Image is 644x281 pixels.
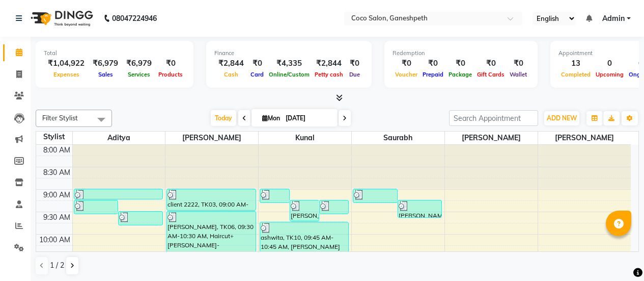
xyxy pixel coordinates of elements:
[125,71,153,78] span: Services
[353,189,397,202] div: [PERSON_NAME], TK05, 09:00 AM-09:20 AM, Waxing - Half arms (Normal) (Member)
[156,71,185,78] span: Products
[122,58,156,69] div: ₹6,979
[266,58,312,69] div: ₹4,335
[96,71,116,78] span: Sales
[393,58,420,69] div: ₹0
[558,71,593,78] span: Completed
[260,189,289,202] div: ragini, TK02, 09:00 AM-09:20 AM, Hairwash ([DEMOGRAPHIC_DATA]) - Basic wash (Member)
[474,71,507,78] span: Gift Cards
[346,58,363,69] div: ₹0
[320,200,348,214] div: SEHNA, TK04, 09:15 AM-09:35 AM, Hairwash ([DEMOGRAPHIC_DATA]) - Basic wash (Member)
[214,58,248,69] div: ₹2,844
[41,167,72,178] div: 8:30 AM
[445,132,538,144] span: [PERSON_NAME]
[37,235,72,245] div: 10:00 AM
[167,212,255,254] div: [PERSON_NAME], TK06, 09:30 AM-10:30 AM, Haircut+[PERSON_NAME]-[DEMOGRAPHIC_DATA]
[41,145,72,156] div: 8:00 AM
[26,4,96,33] img: logo
[601,240,634,271] iframe: chat widget
[51,71,82,78] span: Expenses
[558,58,593,69] div: 13
[538,132,631,144] span: [PERSON_NAME]
[165,132,258,144] span: [PERSON_NAME]
[449,110,538,126] input: Search Appointment
[420,71,446,78] span: Prepaid
[41,190,72,200] div: 9:00 AM
[214,49,363,58] div: Finance
[446,71,474,78] span: Package
[312,71,346,78] span: Petty cash
[156,58,185,69] div: ₹0
[474,58,507,69] div: ₹0
[248,71,266,78] span: Card
[544,111,579,125] button: ADD NEW
[393,71,420,78] span: Voucher
[50,260,64,271] span: 1 / 2
[283,111,333,126] input: 2025-09-01
[74,189,162,199] div: [PERSON_NAME], TK01, 09:00 AM-09:15 AM, [PERSON_NAME] - Shave (Member)
[42,114,78,122] span: Filter Stylist
[73,132,165,144] span: Aditya
[44,58,89,69] div: ₹1,04,922
[398,200,442,217] div: [PERSON_NAME], TK05, 09:15 AM-09:40 AM, Waxing - Half legs (Normal) (Member)
[259,132,351,144] span: Kunal
[167,189,255,210] div: client 2222, TK03, 09:00 AM-09:30 AM, Hairwash+blowdry([DEMOGRAPHIC_DATA])
[312,58,346,69] div: ₹2,844
[547,114,577,122] span: ADD NEW
[44,49,185,58] div: Total
[41,212,72,223] div: 9:30 AM
[221,71,241,78] span: Cash
[119,212,162,225] div: SEHNA, TK04, 09:30 AM-09:50 AM, Haircut - [DEMOGRAPHIC_DATA] (without wash) (Member)
[74,200,118,214] div: [PERSON_NAME], TK08, 09:15 AM-09:35 AM, Haircut - [DEMOGRAPHIC_DATA] (without wash) (Member)
[248,58,266,69] div: ₹0
[260,114,283,122] span: Mon
[420,58,446,69] div: ₹0
[347,71,362,78] span: Due
[211,110,236,126] span: Today
[507,58,529,69] div: ₹0
[602,13,625,24] span: Admin
[507,71,529,78] span: Wallet
[266,71,312,78] span: Online/Custom
[352,132,444,144] span: saurabh
[593,71,626,78] span: Upcoming
[446,58,474,69] div: ₹0
[260,222,348,265] div: ashwita, TK10, 09:45 AM-10:45 AM, [PERSON_NAME] Butter spa - [DEMOGRAPHIC_DATA] (Non Member)
[393,49,529,58] div: Redemption
[36,132,72,142] div: Stylist
[290,200,319,221] div: [PERSON_NAME], TK07, 09:15 AM-09:45 AM, Haircut - [DEMOGRAPHIC_DATA] (only haircut) (Member)
[112,4,157,33] b: 08047224946
[89,58,122,69] div: ₹6,979
[593,58,626,69] div: 0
